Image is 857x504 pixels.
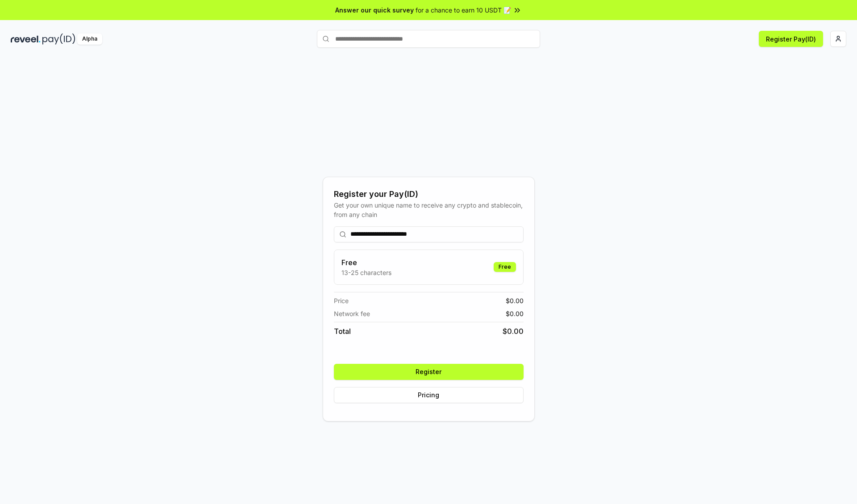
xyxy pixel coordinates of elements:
[334,364,524,380] button: Register
[334,326,351,337] span: Total
[506,296,524,305] span: $ 0.00
[334,200,524,219] div: Get your own unique name to receive any crypto and stablecoin, from any chain
[334,387,524,403] button: Pricing
[341,257,391,268] h3: Free
[503,326,524,337] span: $ 0.00
[334,309,370,318] span: Network fee
[759,31,823,47] button: Register Pay(ID)
[77,33,102,45] div: Alpha
[334,188,524,200] div: Register your Pay(ID)
[341,268,391,277] p: 13-25 characters
[335,5,414,15] span: Answer our quick survey
[334,296,349,305] span: Price
[506,309,524,318] span: $ 0.00
[416,5,511,15] span: for a chance to earn 10 USDT 📝
[494,262,516,272] div: Free
[11,33,41,45] img: reveel_dark
[42,33,75,45] img: pay_id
